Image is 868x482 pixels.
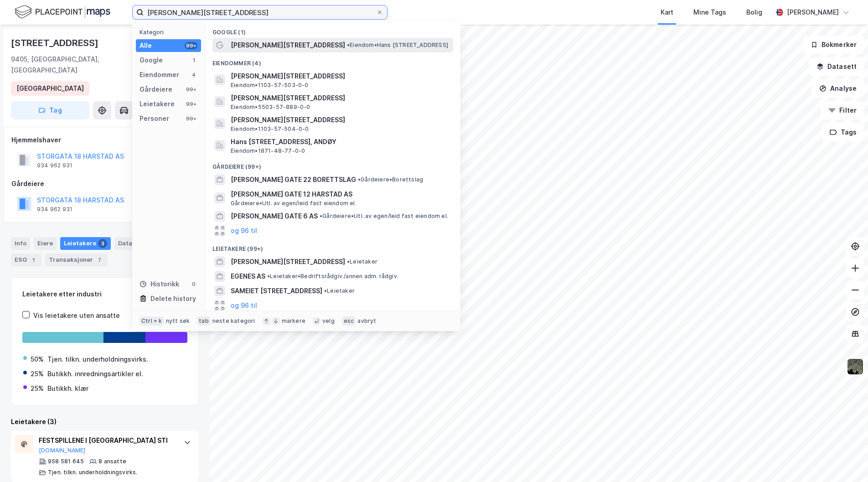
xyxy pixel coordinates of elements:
[197,316,211,326] div: tab
[205,21,460,38] div: Google (1)
[231,200,356,207] span: Gårdeiere • Utl. av egen/leid fast eiendom el.
[11,237,30,250] div: Info
[139,69,179,80] div: Eiendommer
[47,383,88,394] div: Butikkh. klær
[95,255,104,264] div: 7
[347,41,350,48] span: •
[11,254,41,266] div: ESG
[22,289,187,300] div: Leietakere etter industri
[231,40,345,51] span: [PERSON_NAME][STREET_ADDRESS]
[231,285,322,296] span: SAMEIET [STREET_ADDRESS]
[31,383,44,394] div: 25%
[231,189,449,200] span: [PERSON_NAME] GATE 12 HARSTAD AS
[139,113,169,124] div: Personer
[47,368,143,379] div: Butikkh. innredningsartikler el.
[185,100,197,108] div: 99+
[34,237,57,250] div: Eiere
[31,354,44,365] div: 50%
[693,7,726,18] div: Mine Tags
[33,310,120,321] div: Vis leietakere uten ansatte
[150,293,196,304] div: Delete history
[190,280,197,288] div: 0
[166,317,190,325] div: nytt søk
[231,93,449,104] span: [PERSON_NAME][STREET_ADDRESS]
[746,7,762,18] div: Bolig
[37,206,72,213] div: 934 962 931
[787,7,839,18] div: [PERSON_NAME]
[231,211,318,222] span: [PERSON_NAME] GATE 6 AS
[231,174,356,185] span: [PERSON_NAME] GATE 22 BORETTSLAG
[358,176,361,183] span: •
[60,237,111,250] div: Leietakere
[144,5,376,19] input: Søk på adresse, matrikkel, gårdeiere, leietakere eller personer
[231,82,309,89] span: Eiendom • 1103-57-503-0-0
[231,256,345,267] span: [PERSON_NAME][STREET_ADDRESS]
[11,54,151,76] div: 9405, [GEOGRAPHIC_DATA], [GEOGRAPHIC_DATA]
[267,273,398,280] span: Leietaker • Bedriftsrådgiv./annen adm. rådgiv.
[139,84,172,95] div: Gårdeiere
[205,238,460,254] div: Leietakere (99+)
[48,469,138,476] div: Tjen. tilkn. underholdningsvirks.
[11,416,199,427] div: Leietakere (3)
[139,55,163,66] div: Google
[185,86,197,93] div: 99+
[320,212,448,220] span: Gårdeiere • Utl. av egen/leid fast eiendom el.
[811,79,864,98] button: Analyse
[139,40,152,51] div: Alle
[822,438,868,482] div: Kontrollprogram for chat
[39,435,175,446] div: FESTSPILLENE I [GEOGRAPHIC_DATA] STI
[282,317,305,325] div: markere
[212,317,255,325] div: neste kategori
[98,458,126,465] div: 8 ansatte
[98,239,107,248] div: 3
[114,237,149,250] div: Datasett
[11,101,89,119] button: Tag
[821,101,864,119] button: Filter
[231,114,449,125] span: [PERSON_NAME][STREET_ADDRESS]
[267,273,270,280] span: •
[231,271,265,282] span: EGENES AS
[16,83,84,94] div: [GEOGRAPHIC_DATA]
[347,258,350,265] span: •
[139,98,175,109] div: Leietakere
[324,287,355,295] span: Leietaker
[139,279,179,290] div: Historikk
[11,135,198,145] div: Hjemmelshaver
[320,212,322,219] span: •
[324,287,327,294] span: •
[37,162,72,169] div: 934 962 931
[357,317,376,325] div: avbryt
[47,354,148,365] div: Tjen. tilkn. underholdningsvirks.
[39,447,86,454] button: [DOMAIN_NAME]
[803,36,864,54] button: Bokmerker
[29,255,38,264] div: 1
[48,458,84,465] div: 958 581 645
[822,123,864,141] button: Tags
[205,52,460,69] div: Eiendommer (4)
[809,57,864,76] button: Datasett
[31,368,44,379] div: 25%
[231,125,309,133] span: Eiendom • 1103-57-504-0-0
[190,57,197,64] div: 1
[847,358,864,375] img: 9k=
[231,147,305,155] span: Eiendom • 1871-48-77-0-0
[11,36,100,50] div: [STREET_ADDRESS]
[11,178,198,189] div: Gårdeiere
[231,104,310,111] span: Eiendom • 5503-57-889-0-0
[347,258,377,265] span: Leietaker
[185,115,197,122] div: 99+
[231,300,257,311] button: og 96 til
[185,42,197,49] div: 99+
[347,41,448,49] span: Eiendom • Hans [STREET_ADDRESS]
[231,225,257,236] button: og 96 til
[139,29,201,36] div: Kategori
[661,7,673,18] div: Kart
[139,316,164,326] div: Ctrl + k
[231,136,449,147] span: Hans [STREET_ADDRESS], ANDØY
[190,71,197,78] div: 4
[205,156,460,172] div: Gårdeiere (99+)
[15,4,110,20] img: logo.f888ab2527a4732fd821a326f86c7f29.svg
[822,438,868,482] iframe: Chat Widget
[45,254,108,266] div: Transaksjoner
[322,317,335,325] div: velg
